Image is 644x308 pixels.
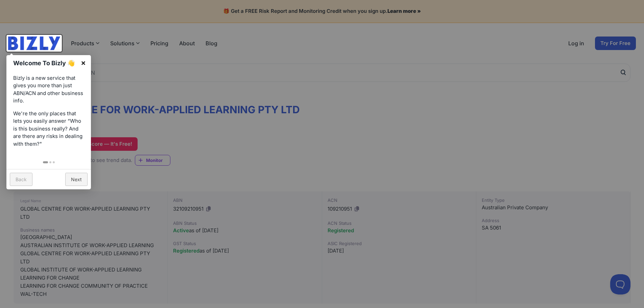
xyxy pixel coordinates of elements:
a: Back [10,173,32,186]
a: × [76,55,91,70]
p: We're the only places that lets you easily answer “Who is this business really? And are there any... [13,110,84,148]
h1: Welcome To Bizly 👋 [13,58,77,68]
a: Next [65,173,88,186]
p: Bizly is a new service that gives you more than just ABN/ACN and other business info. [13,74,84,105]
